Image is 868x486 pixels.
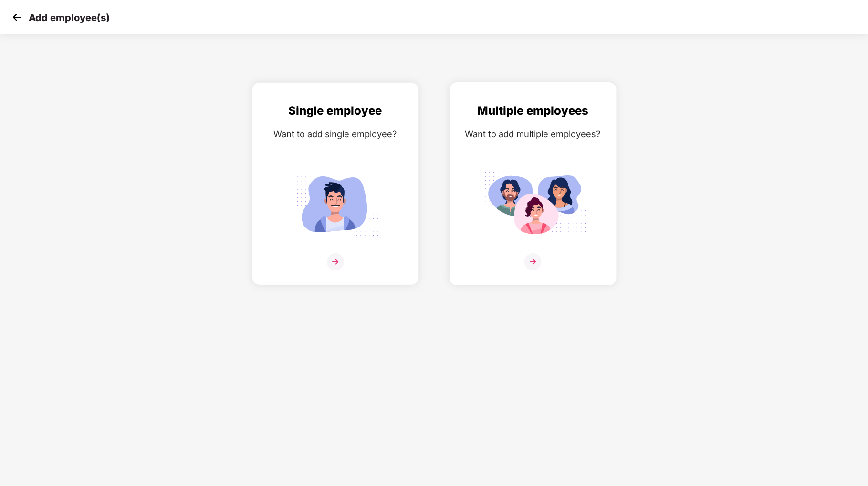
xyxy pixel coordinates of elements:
[327,253,344,270] img: svg+xml;base64,PHN2ZyB4bWxucz0iaHR0cDovL3d3dy53My5vcmcvMjAwMC9zdmciIHdpZHRoPSIzNiIgaGVpZ2h0PSIzNi...
[460,102,607,120] div: Multiple employees
[524,253,542,270] img: svg+xml;base64,PHN2ZyB4bWxucz0iaHR0cDovL3d3dy53My5vcmcvMjAwMC9zdmciIHdpZHRoPSIzNiIgaGVpZ2h0PSIzNi...
[460,127,607,141] div: Want to add multiple employees?
[29,12,110,23] p: Add employee(s)
[10,10,24,24] img: svg+xml;base64,PHN2ZyB4bWxucz0iaHR0cDovL3d3dy53My5vcmcvMjAwMC9zdmciIHdpZHRoPSIzMCIgaGVpZ2h0PSIzMC...
[480,167,586,241] img: svg+xml;base64,PHN2ZyB4bWxucz0iaHR0cDovL3d3dy53My5vcmcvMjAwMC9zdmciIGlkPSJNdWx0aXBsZV9lbXBsb3llZS...
[262,127,409,141] div: Want to add single employee?
[262,102,409,120] div: Single employee
[282,167,389,241] img: svg+xml;base64,PHN2ZyB4bWxucz0iaHR0cDovL3d3dy53My5vcmcvMjAwMC9zdmciIGlkPSJTaW5nbGVfZW1wbG95ZWUiIH...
